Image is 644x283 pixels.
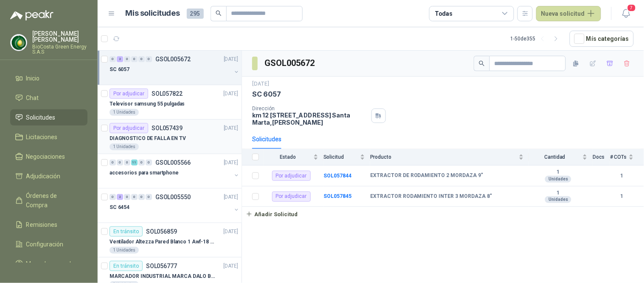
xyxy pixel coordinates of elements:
[110,226,143,237] div: En tránsito
[26,191,79,210] span: Órdenes de Compra
[187,9,204,19] span: 295
[138,194,145,200] div: 0
[26,240,64,249] span: Configuración
[272,192,311,202] div: Por adjudicar
[131,194,138,200] div: 0
[435,9,453,18] div: Todas
[536,6,601,21] button: Nueva solicitud
[10,109,87,126] a: Solicitudes
[224,55,238,63] p: [DATE]
[110,203,129,212] p: SC 6454
[10,129,87,145] a: Licitaciones
[610,172,634,180] b: 1
[110,56,116,62] div: 0
[545,196,571,203] div: Unidades
[224,124,238,132] p: [DATE]
[10,10,53,20] img: Logo peakr
[26,220,58,229] span: Remisiones
[10,217,87,233] a: Remisiones
[323,193,352,199] a: SOL057845
[529,154,581,160] span: Cantidad
[124,56,130,62] div: 0
[264,57,316,70] h3: GSOL005672
[110,89,148,99] div: Por adjudicar
[10,149,87,165] a: Negociaciones
[131,56,138,62] div: 0
[252,111,368,126] p: km 12 [STREET_ADDRESS] Santa Marta , [PERSON_NAME]
[26,172,61,181] span: Adjudicación
[252,80,269,88] p: [DATE]
[252,106,368,111] p: Dirección
[545,176,571,183] div: Unidades
[610,154,627,160] span: # COTs
[10,188,87,213] a: Órdenes de Compra
[26,74,40,83] span: Inicio
[110,134,186,143] p: DIAGNOSTICO DE FALLA EN TV
[224,228,238,236] p: [DATE]
[10,70,87,86] a: Inicio
[264,154,312,160] span: Estado
[323,154,358,160] span: Solicitud
[146,56,152,62] div: 0
[252,134,281,144] div: Solicitudes
[110,123,148,133] div: Por adjudicar
[110,169,179,177] p: accesorios para smartphone
[117,160,123,166] div: 0
[117,194,123,200] div: 2
[252,90,281,99] p: SC 6057
[146,229,177,234] p: SOL056859
[323,173,352,179] a: SOL057844
[272,171,311,181] div: Por adjudicar
[224,90,238,98] p: [DATE]
[124,160,130,166] div: 0
[26,113,56,122] span: Solicitudes
[619,6,634,21] button: 7
[146,263,177,269] p: SOL056777
[323,149,370,166] th: Solicitud
[10,256,87,272] a: Manuales y ayuda
[146,194,152,200] div: 0
[131,160,138,166] div: 11
[110,194,116,200] div: 0
[110,261,143,271] div: En tránsito
[242,207,301,221] button: Añadir Solicitud
[26,152,65,161] span: Negociaciones
[126,7,180,20] h1: Mis solicitudes
[264,149,323,166] th: Estado
[98,85,242,120] a: Por adjudicarSOL057822[DATE] Televisor samsung 55 pulgadas1 Unidades
[10,168,87,184] a: Adjudicación
[11,34,27,51] img: Company Logo
[224,159,238,167] p: [DATE]
[370,154,517,160] span: Producto
[138,160,145,166] div: 0
[570,31,634,47] button: Mís categorías
[370,193,492,200] b: EXTRACTOR RODAMIENTO INTER 3 MORDAZA 8"
[610,192,634,200] b: 1
[155,194,191,200] p: GSOL005550
[110,272,215,280] p: MARCADOR INDUSTRIAL MARCA DALO BLANCO
[98,223,242,257] a: En tránsitoSOL056859[DATE] Ventilador Altezza Pared Blanco 1 Awf-18 Pro Balinera1 Unidades
[627,4,636,12] span: 7
[370,149,529,166] th: Producto
[110,109,139,116] div: 1 Unidades
[110,160,116,166] div: 0
[242,207,644,221] a: Añadir Solicitud
[593,149,610,166] th: Docs
[529,149,593,166] th: Cantidad
[479,60,485,66] span: search
[10,90,87,106] a: Chat
[216,10,222,16] span: search
[110,157,240,185] a: 0 0 0 11 0 0 GSOL005566[DATE] accesorios para smartphone
[110,54,240,81] a: 0 2 0 0 0 0 GSOL005672[DATE] SC 6057
[26,132,58,142] span: Licitaciones
[152,91,183,97] p: SOL057822
[26,93,39,103] span: Chat
[110,192,240,219] a: 0 2 0 0 0 0 GSOL005550[DATE] SC 6454
[370,172,484,179] b: EXTRACTOR DE RODAMIENTO 2 MORDAZA 9"
[155,56,191,62] p: GSOL005672
[529,190,588,197] b: 1
[155,160,191,166] p: GSOL005566
[110,238,215,246] p: Ventilador Altezza Pared Blanco 1 Awf-18 Pro Balinera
